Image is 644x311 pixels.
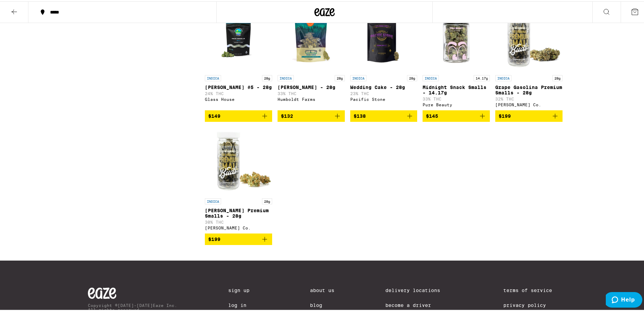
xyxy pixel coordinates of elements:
[503,286,561,292] a: Terms of Service
[205,90,272,94] p: 24% THC
[205,96,272,100] div: Glass House
[495,3,563,70] img: Claybourne Co. - Grape Gasolina Premium Smalls - 28g
[205,232,272,244] button: Add to bag
[350,74,366,80] p: INDICA
[278,90,345,94] p: 33% THC
[503,301,561,307] a: Privacy Policy
[499,112,511,117] span: $199
[350,109,418,120] button: Add to bag
[205,126,272,194] img: Claybourne Co. - King Louis Premium Smalls - 28g
[278,74,294,80] p: INDICA
[281,112,293,117] span: $132
[423,3,490,109] a: Open page for Midnight Snack Smalls - 14.17g from Pure Beauty
[423,3,490,70] img: Pure Beauty - Midnight Snack Smalls - 14.17g
[354,112,366,117] span: $138
[606,291,642,308] iframe: Opens a widget where you can find more information
[495,3,563,109] a: Open page for Grape Gasolina Premium Smalls - 28g from Claybourne Co.
[208,112,220,117] span: $149
[474,74,490,80] p: 14.17g
[205,3,272,70] img: Glass House - Donny Burger #5 - 28g
[310,301,334,307] a: Blog
[335,74,345,80] p: 28g
[205,3,272,109] a: Open page for Donny Burger #5 - 28g from Glass House
[495,83,563,94] p: Grape Gasolina Premium Smalls - 28g
[350,83,418,89] p: Wedding Cake - 28g
[350,3,418,109] a: Open page for Wedding Cake - 28g from Pacific Stone
[495,95,563,100] p: 32% THC
[423,109,490,120] button: Add to bag
[310,286,334,292] a: About Us
[426,112,438,117] span: $145
[278,3,345,109] a: Open page for Gush Mintz - 28g from Humboldt Farms
[495,101,563,106] div: [PERSON_NAME] Co.
[423,101,490,106] div: Pure Beauty
[385,286,452,292] a: Delivery Locations
[350,3,418,70] img: Pacific Stone - Wedding Cake - 28g
[495,74,511,80] p: INDICA
[278,83,345,89] p: [PERSON_NAME] - 28g
[228,301,259,307] a: Log In
[205,206,272,217] p: [PERSON_NAME] Premium Smalls - 28g
[423,95,490,100] p: 33% THC
[205,109,272,120] button: Add to bag
[278,3,345,70] img: Humboldt Farms - Gush Mintz - 28g
[208,235,220,241] span: $199
[350,90,418,94] p: 23% THC
[205,197,221,203] p: INDICA
[205,224,272,229] div: [PERSON_NAME] Co.
[205,126,272,232] a: Open page for King Louis Premium Smalls - 28g from Claybourne Co.
[205,219,272,223] p: 30% THC
[228,286,259,292] a: Sign Up
[88,302,177,311] p: Copyright © [DATE]-[DATE] Eaze Inc. All rights reserved.
[385,301,452,307] a: Become a Driver
[262,74,272,80] p: 28g
[423,83,490,94] p: Midnight Snack Smalls - 14.17g
[205,74,221,80] p: INDICA
[278,96,345,100] div: Humboldt Farms
[495,109,563,120] button: Add to bag
[350,96,418,100] div: Pacific Stone
[278,109,345,120] button: Add to bag
[407,74,417,80] p: 28g
[205,83,272,89] p: [PERSON_NAME] #5 - 28g
[262,197,272,203] p: 28g
[552,74,563,80] p: 28g
[423,74,439,80] p: INDICA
